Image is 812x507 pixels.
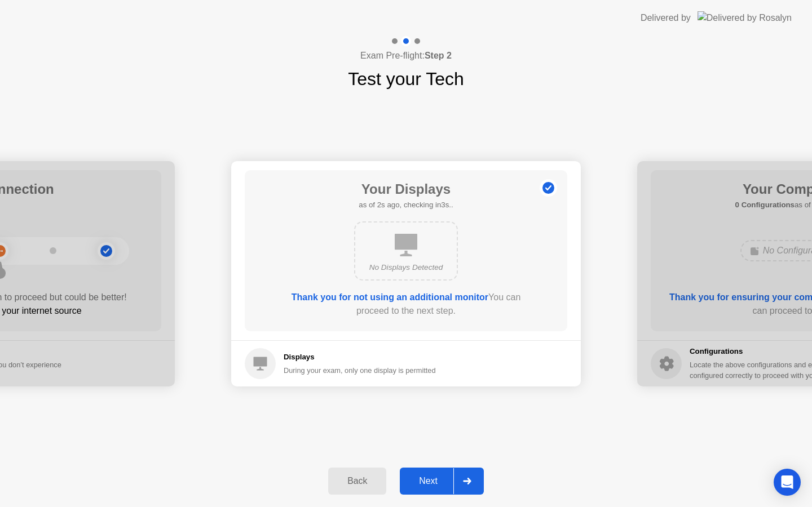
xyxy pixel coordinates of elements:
[364,262,448,273] div: No Displays Detected
[698,11,792,24] img: Delivered by Rosalyn
[292,292,488,302] b: Thank you for not using an additional monitor
[328,468,386,495] button: Back
[360,49,452,63] h4: Exam Pre-flight:
[284,352,436,363] h5: Displays
[641,11,691,25] div: Delivered by
[774,469,801,496] div: Open Intercom Messenger
[284,365,436,376] div: During your exam, only one display is permitted
[403,476,453,486] div: Next
[277,291,535,318] div: You can proceed to the next step.
[348,65,464,92] h1: Test your Tech
[359,179,453,199] h1: Your Displays
[332,476,383,486] div: Back
[359,199,453,211] h5: as of 2s ago, checking in3s..
[400,468,484,495] button: Next
[425,51,452,60] b: Step 2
